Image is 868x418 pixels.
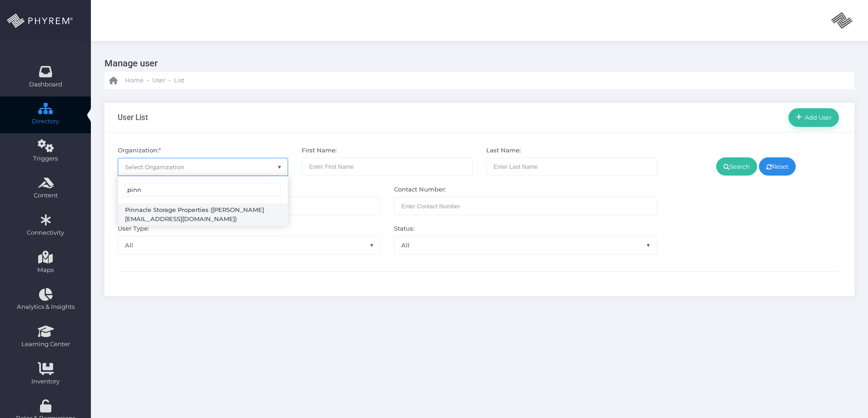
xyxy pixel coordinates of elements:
[118,203,288,226] li: Pinnacle Storage Properties ([PERSON_NAME][EMAIL_ADDRESS][DOMAIN_NAME])
[302,146,337,155] label: First Name:
[302,158,473,176] input: Enter First Name
[394,236,657,254] span: All
[118,237,380,254] span: All
[118,224,149,233] label: User Type:
[802,114,832,121] span: Add User
[6,154,85,163] span: Triggers
[109,72,144,89] a: Home
[125,163,185,171] span: Select Organization
[174,72,185,89] a: List
[394,197,657,215] input: Maximum of 10 digits required
[394,224,414,233] label: Status:
[486,158,657,176] input: Enter Last Name
[6,377,85,386] span: Inventory
[174,76,185,85] span: List
[125,76,144,85] span: Home
[152,76,165,85] span: User
[6,302,85,312] span: Analytics & Insights
[118,113,148,122] h3: User List
[759,157,796,176] a: Reset
[788,108,839,126] a: Add User
[6,191,85,200] span: Content
[167,76,172,85] li: -
[486,146,521,155] label: Last Name:
[6,228,85,237] span: Connectivity
[152,72,165,89] a: User
[118,236,381,254] span: All
[145,76,150,85] li: -
[716,157,757,176] a: Search
[394,237,657,254] span: All
[394,185,446,194] label: Contact Number:
[105,55,848,72] h3: Manage user
[37,266,54,275] span: Maps
[6,340,85,349] span: Learning Center
[6,117,85,126] span: Directory
[118,146,161,155] label: Organization:
[29,80,62,89] span: Dashboard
